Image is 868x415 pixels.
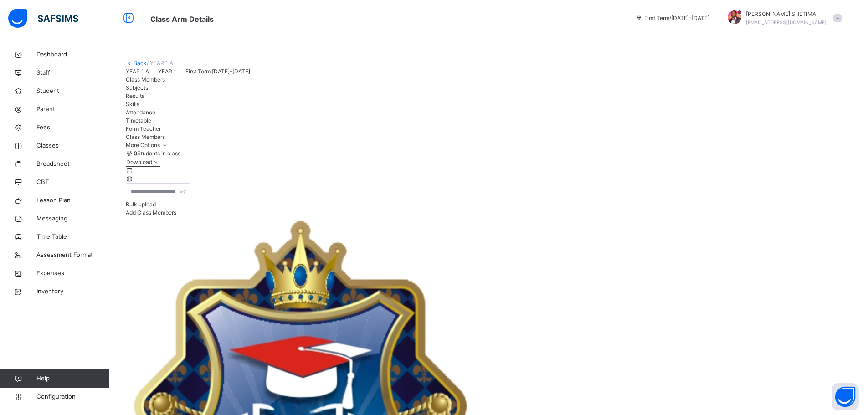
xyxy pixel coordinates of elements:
span: Attendance [126,109,155,116]
span: Expenses [36,269,109,278]
span: Results [126,92,144,99]
span: Messaging [36,214,109,223]
span: Assessment Format [36,251,109,260]
span: Time Table [36,232,109,241]
span: Fees [36,123,109,132]
span: [EMAIL_ADDRESS][DOMAIN_NAME] [746,20,827,25]
span: Add Class Members [126,209,176,216]
span: Class Members [126,133,165,140]
span: Students in class [134,149,180,158]
span: Download [126,159,152,165]
span: YEAR 1 [158,68,176,75]
span: Student [36,87,109,96]
span: Timetable [126,117,151,124]
button: Open asap [832,383,859,410]
span: Form Teacher [126,125,161,132]
span: session/term information [635,14,709,22]
span: Class Members [126,76,165,83]
span: First Term [DATE]-[DATE] [185,68,250,75]
span: Classes [36,141,109,150]
span: CBT [36,178,109,187]
span: Broadsheet [36,159,109,169]
span: / YEAR 1 A [147,60,173,67]
span: [PERSON_NAME] SHETIMA [746,10,827,18]
div: MAHMUDSHETIMA [719,10,846,26]
span: Subjects [126,84,148,91]
span: Configuration [36,392,109,401]
span: More Options [126,142,169,149]
span: Bulk upload [126,201,156,208]
span: Help [36,374,109,383]
span: Parent [36,105,109,114]
a: Back [134,60,147,67]
img: safsims [8,9,78,28]
span: Lesson Plan [36,196,109,205]
b: 0 [134,150,137,157]
span: Staff [36,68,109,77]
span: YEAR 1 A [126,68,149,75]
span: Skills [126,101,139,108]
span: Inventory [36,287,109,296]
span: Class Arm Details [150,15,214,24]
span: Dashboard [36,50,109,59]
